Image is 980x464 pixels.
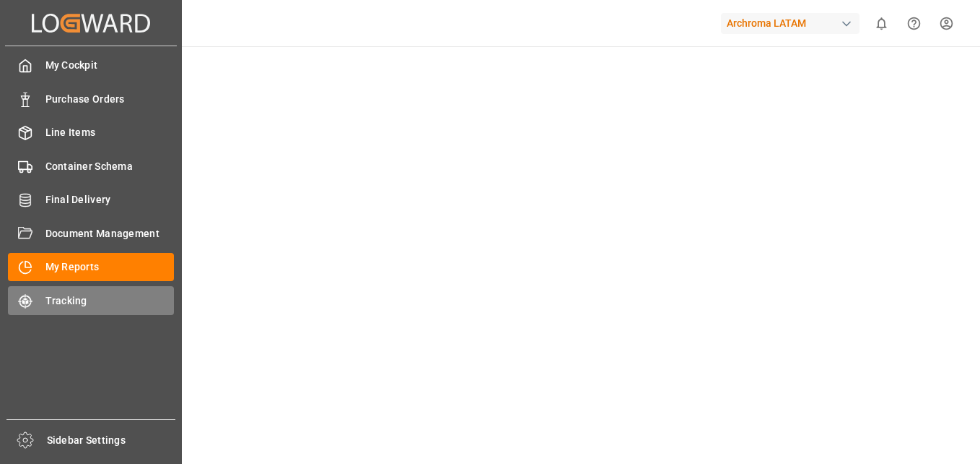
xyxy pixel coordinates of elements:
span: Container Schema [45,159,175,174]
button: Archroma LATAM [721,9,865,37]
button: Help Center [898,7,930,40]
div: Archroma LATAM [721,13,859,34]
span: Final Delivery [45,192,175,207]
a: Tracking [8,286,174,314]
a: My Cockpit [8,51,174,80]
span: Tracking [45,293,175,309]
span: Purchase Orders [45,92,175,107]
a: Final Delivery [8,186,174,214]
a: Container Schema [8,152,174,180]
a: Purchase Orders [8,85,174,113]
span: Document Management [45,226,175,241]
button: show 0 new notifications [865,7,898,40]
a: Document Management [8,219,174,247]
span: Line Items [45,125,175,140]
span: My Reports [45,259,175,275]
a: My Reports [8,253,174,281]
span: Sidebar Settings [47,433,176,448]
span: My Cockpit [45,58,175,73]
a: Line Items [8,119,174,147]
